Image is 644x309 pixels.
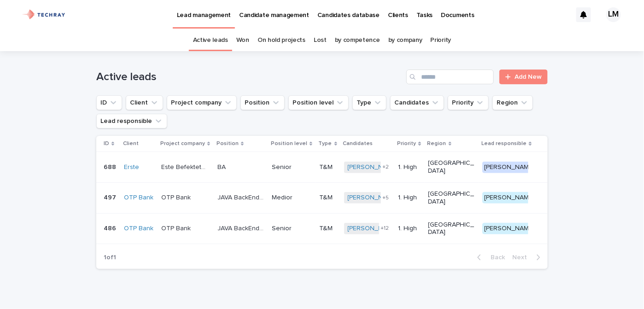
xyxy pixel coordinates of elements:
[352,95,386,110] button: Type
[96,95,122,110] button: ID
[398,163,421,171] p: 1. High
[240,95,285,110] button: Position
[448,95,489,110] button: Priority
[427,139,446,149] p: Region
[320,163,337,171] p: T&M
[398,225,421,233] p: 1. High
[258,29,305,51] a: On hold projects
[271,139,307,149] p: Position level
[96,114,167,128] button: Lead responsible
[348,225,398,233] a: [PERSON_NAME]
[348,194,407,202] a: [PERSON_NAME] (2)
[470,253,509,262] button: Back
[104,192,118,202] p: 497
[320,225,337,233] p: T&M
[96,246,123,269] p: 1 of 1
[509,253,548,262] button: Next
[161,192,193,202] p: OTP Bank
[383,195,389,201] span: + 5
[160,139,205,149] p: Project company
[288,95,349,110] button: Position level
[515,74,542,80] span: Add New
[96,182,548,213] tr: 497497 OTP Bank OTP BankOTP Bank JAVA BackEnd fejlesztő mediorJAVA BackEnd fejlesztő medior Medio...
[236,29,249,51] a: Won
[96,70,403,84] h1: Active leads
[335,29,380,51] a: by competence
[606,7,621,22] div: LM
[96,213,548,244] tr: 486486 OTP Bank OTP BankOTP Bank JAVA BackEnd seniorJAVA BackEnd senior SeniorT&M[PERSON_NAME] +1...
[320,194,337,202] p: T&M
[124,163,139,171] a: Erste
[104,223,118,233] p: 486
[217,139,239,149] p: Position
[272,194,312,202] p: Medior
[217,223,265,233] p: JAVA BackEnd senior
[18,6,70,24] img: xG6Muz3VQV2JDbePcW7p
[319,139,332,149] p: Type
[406,70,494,84] input: Search
[383,164,389,170] span: + 2
[193,29,228,51] a: Active leads
[492,95,533,110] button: Region
[123,139,139,149] p: Client
[481,139,527,149] p: Lead responsible
[381,226,389,231] span: + 12
[314,29,327,51] a: Lost
[428,190,474,206] p: [GEOGRAPHIC_DATA]
[217,192,265,202] p: JAVA BackEnd fejlesztő medior
[96,152,548,183] tr: 688688 Erste Este Befektetési Zrt.Este Befektetési Zrt. BABA SeniorT&M[PERSON_NAME] +21. High[GEO...
[124,225,153,233] a: OTP Bank
[428,221,474,237] p: [GEOGRAPHIC_DATA]
[272,163,312,171] p: Senior
[217,162,228,171] p: BA
[428,159,474,175] p: [GEOGRAPHIC_DATA]
[398,194,421,202] p: 1. High
[104,139,109,149] p: ID
[390,95,444,110] button: Candidates
[388,29,422,51] a: by company
[482,192,536,204] div: [PERSON_NAME]
[167,95,237,110] button: Project company
[482,223,536,234] div: [PERSON_NAME]
[431,29,451,51] a: Priority
[272,225,312,233] p: Senior
[397,139,416,149] p: Priority
[343,139,373,149] p: Candidates
[124,194,153,202] a: OTP Bank
[161,223,193,233] p: OTP Bank
[482,162,536,173] div: [PERSON_NAME]
[104,162,118,171] p: 688
[485,254,505,261] span: Back
[348,163,398,171] a: [PERSON_NAME]
[161,162,209,171] p: Este Befektetési Zrt.
[499,70,548,84] a: Add New
[512,254,533,261] span: Next
[126,95,163,110] button: Client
